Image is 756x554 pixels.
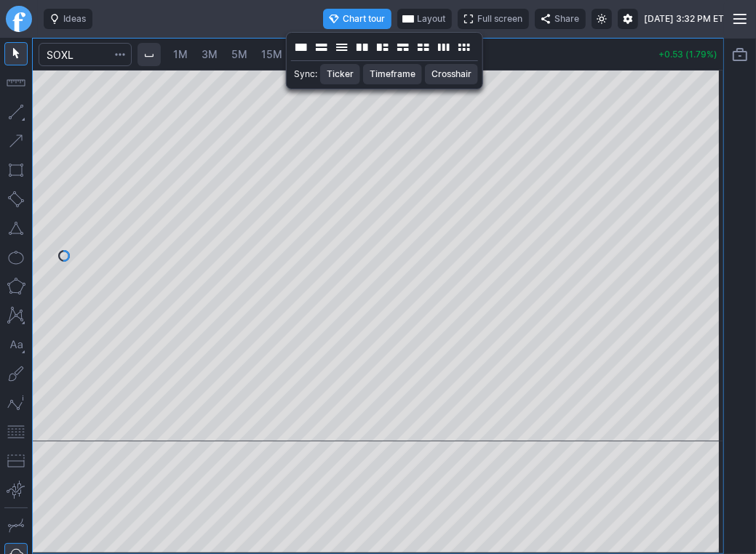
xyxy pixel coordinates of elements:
[425,64,478,84] button: Crosshair
[327,67,354,81] span: Ticker
[431,67,471,81] span: Crosshair
[320,64,360,84] button: Ticker
[294,67,317,81] p: Sync:
[286,32,483,89] div: Layout
[363,64,422,84] button: Timeframe
[370,67,415,81] span: Timeframe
